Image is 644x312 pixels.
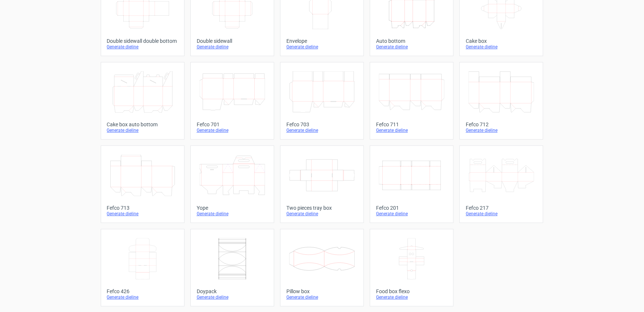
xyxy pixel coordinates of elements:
div: Envelope [286,38,358,44]
div: Fefco 703 [286,121,358,127]
div: Fefco 217 [466,205,537,211]
div: Generate dieline [197,44,268,50]
a: Fefco 713Generate dieline [101,145,185,223]
div: Generate dieline [376,127,447,133]
a: Fefco 217Generate dieline [459,145,543,223]
div: Food box flexo [376,288,447,294]
div: Two pieces tray box [286,205,358,211]
div: Generate dieline [286,211,358,217]
div: Generate dieline [107,294,178,300]
a: Fefco 426Generate dieline [101,229,185,306]
a: Two pieces tray boxGenerate dieline [280,145,364,223]
a: DoypackGenerate dieline [190,229,274,306]
div: Generate dieline [376,294,447,300]
div: Generate dieline [107,44,178,50]
div: Fefco 201 [376,205,447,211]
div: Yope [197,205,268,211]
a: YopeGenerate dieline [190,145,274,223]
div: Generate dieline [466,127,537,133]
div: Pillow box [286,288,358,294]
div: Generate dieline [376,211,447,217]
div: Fefco 711 [376,121,447,127]
div: Generate dieline [197,294,268,300]
a: Pillow boxGenerate dieline [280,229,364,306]
div: Fefco 701 [197,121,268,127]
div: Generate dieline [197,211,268,217]
div: Doypack [197,288,268,294]
div: Cake box auto bottom [107,121,178,127]
a: Fefco 701Generate dieline [190,62,274,140]
a: Fefco 703Generate dieline [280,62,364,140]
div: Generate dieline [286,44,358,50]
div: Generate dieline [286,294,358,300]
div: Generate dieline [286,127,358,133]
div: Generate dieline [376,44,447,50]
div: Double sidewall double bottom [107,38,178,44]
a: Fefco 711Generate dieline [370,62,454,140]
div: Double sidewall [197,38,268,44]
a: Food box flexoGenerate dieline [370,229,454,306]
div: Generate dieline [197,127,268,133]
a: Cake box auto bottomGenerate dieline [101,62,185,140]
a: Fefco 201Generate dieline [370,145,454,223]
div: Cake box [466,38,537,44]
div: Generate dieline [466,44,537,50]
div: Generate dieline [107,127,178,133]
div: Generate dieline [466,211,537,217]
div: Auto bottom [376,38,447,44]
a: Fefco 712Generate dieline [459,62,543,140]
div: Fefco 426 [107,288,178,294]
div: Fefco 713 [107,205,178,211]
div: Generate dieline [107,211,178,217]
div: Fefco 712 [466,121,537,127]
